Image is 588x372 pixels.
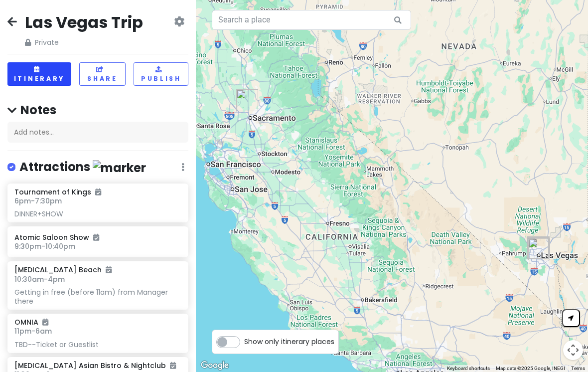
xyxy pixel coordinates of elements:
button: Share [79,62,126,86]
h4: Notes [7,102,188,118]
div: Hakkasan Nightclub [523,233,553,263]
div: TAO Beach [523,232,553,262]
span: 9:30pm - 10:40pm [14,241,75,251]
h6: Atomic Saloon Show [14,233,181,242]
div: The Chandelier [523,233,553,263]
i: Added to itinerary [106,266,112,273]
i: Added to itinerary [95,188,101,195]
div: TBD--Ticket or Guestlist [14,340,181,349]
i: Added to itinerary [42,319,48,326]
a: Terms (opens in new tab) [571,366,585,371]
h6: [MEDICAL_DATA] Asian Bistro & Nightclub [14,361,176,370]
h6: [MEDICAL_DATA] Beach [14,265,112,274]
button: Keyboard shortcuts [447,365,490,372]
div: Sacramento International Airport [232,85,262,115]
h6: OMNIA [14,318,48,327]
input: Search a place [212,10,411,30]
h2: Las Vegas Trip [25,12,143,33]
h6: Tournament of Kings [14,187,101,196]
button: Publish [134,62,188,86]
i: Added to itinerary [93,234,99,241]
a: Open this area in Google Maps (opens a new window) [198,359,231,372]
div: Harry Reid International Airport [524,234,554,264]
span: Show only itinerary places [244,336,334,347]
div: Getting in free (before 11am) from Manager there [14,288,181,306]
i: Added to itinerary [170,362,176,369]
div: Dick’s Last Resort - Las Vegas - Excalibur Hotel [523,233,553,263]
span: Private [25,37,143,48]
span: 10:30am - 4pm [14,274,65,284]
div: Residence Inn Las Vegas Hughes Center [524,232,554,262]
button: Map camera controls [563,340,583,360]
div: Rosa Mexicano [523,233,553,263]
button: Itinerary [7,62,71,86]
h4: Attractions [19,159,146,176]
img: Google [198,359,231,372]
span: 6pm - 7:30pm [14,196,62,206]
div: DINNER+SHOW [14,209,181,218]
span: 11pm - 6am [14,326,52,336]
div: Add notes... [7,122,188,143]
img: marker [93,160,146,176]
span: Map data ©2025 Google, INEGI [496,366,565,371]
